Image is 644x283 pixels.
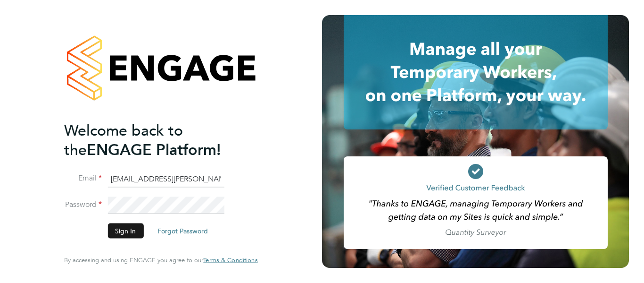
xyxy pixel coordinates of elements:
button: Sign In [107,223,143,239]
label: Email [64,173,102,183]
label: Password [64,200,102,210]
span: By accessing and using ENGAGE you agree to our [64,256,257,264]
input: Enter your work email... [107,171,224,188]
span: Terms & Conditions [203,256,257,264]
h2: ENGAGE Platform! [64,120,248,159]
a: Terms & Conditions [203,257,257,264]
span: Welcome back to the [64,121,183,159]
button: Forgot Password [150,223,215,239]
